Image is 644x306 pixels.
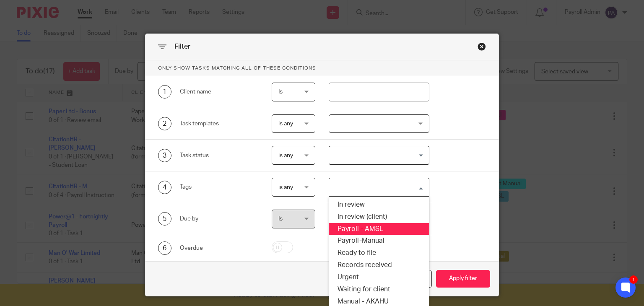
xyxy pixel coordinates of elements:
li: In review [329,199,429,211]
div: 3 [158,149,171,162]
input: Search for option [330,180,424,194]
div: Due by [180,215,259,223]
div: Client name [180,88,259,96]
div: 1 [158,85,171,99]
input: Search for option [330,148,424,163]
span: Filter [174,43,190,50]
div: Task status [180,151,259,160]
div: Search for option [329,178,429,197]
li: Waiting for client [329,283,429,296]
button: Apply filter [436,270,490,288]
div: 2 [158,117,171,130]
span: Is [278,216,283,222]
div: Overdue [180,244,259,252]
div: 5 [158,212,171,226]
span: is any [278,153,293,158]
li: Ready to file [329,247,429,259]
div: Task templates [180,119,259,128]
div: 4 [158,181,171,194]
p: Only show tasks matching all of these conditions [145,60,499,76]
div: Tags [180,183,259,191]
span: Is [278,89,283,95]
li: Urgent [329,271,429,283]
li: In review (client) [329,211,429,223]
div: Close this dialog window [478,42,486,51]
span: is any [278,184,293,190]
li: Payroll-Manual [329,235,429,247]
span: is any [278,121,293,127]
li: Records received [329,259,429,271]
li: Payroll - AMSL [329,223,429,235]
div: Search for option [329,146,429,165]
div: 1 [629,275,638,284]
div: 6 [158,241,171,255]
